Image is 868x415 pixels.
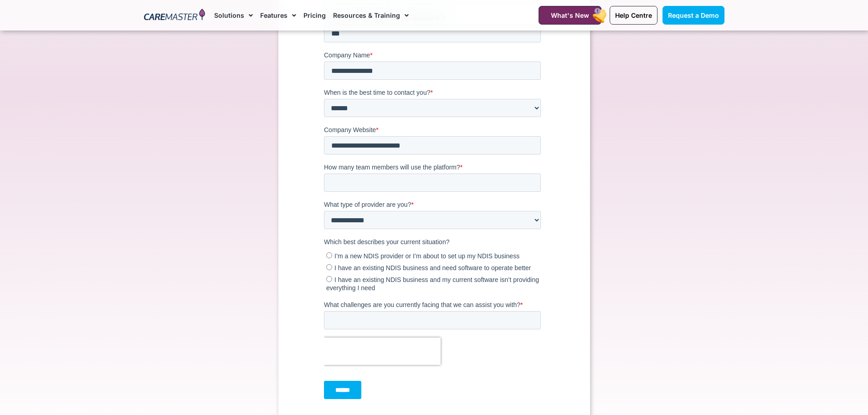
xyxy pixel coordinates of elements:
span: Request a Demo [668,11,719,19]
a: What's New [539,6,601,25]
img: CareMaster Logo [144,9,205,22]
span: Help Centre [615,11,652,19]
a: Request a Demo [663,6,724,25]
a: Help Centre [610,6,657,25]
span: What's New [551,11,589,19]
